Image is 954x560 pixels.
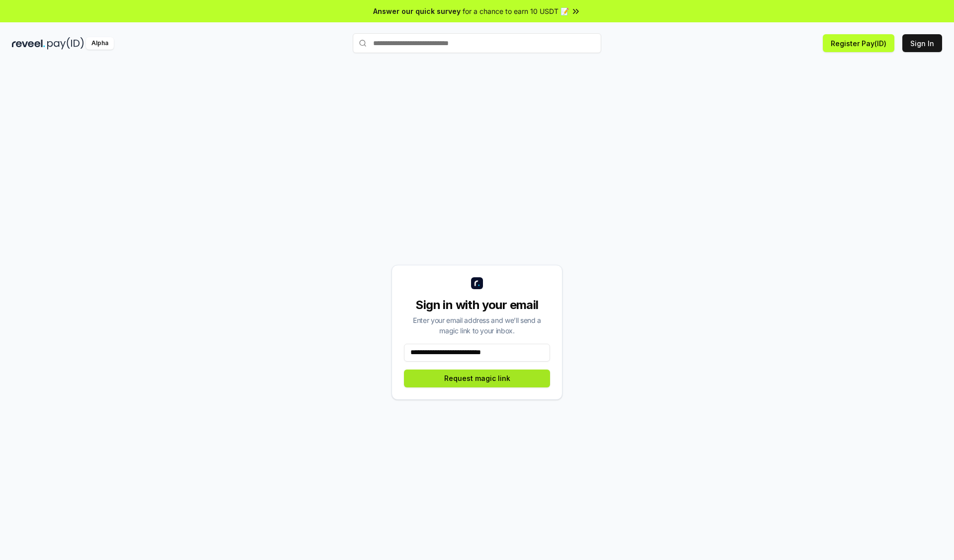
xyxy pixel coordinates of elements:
div: Sign in with your email [404,297,550,313]
button: Register Pay(ID) [823,34,894,52]
img: pay_id [47,37,84,50]
span: for a chance to earn 10 USDT 📝 [463,6,569,16]
span: Answer our quick survey [373,6,461,16]
button: Request magic link [404,370,550,387]
img: logo_small [471,277,483,289]
div: Alpha [86,37,114,50]
button: Sign In [902,34,942,52]
div: Enter your email address and we’ll send a magic link to your inbox. [404,315,550,336]
img: reveel_dark [12,37,45,50]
